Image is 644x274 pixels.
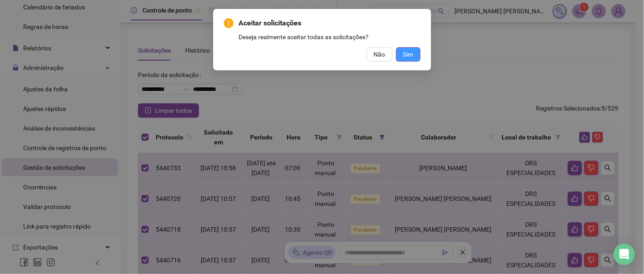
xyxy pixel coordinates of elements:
div: Deseja realmente aceitar todas as solicitações? [239,32,421,42]
button: Sim [396,47,421,61]
span: Não [374,49,385,59]
div: Open Intercom Messenger [614,244,635,265]
span: Sim [403,49,413,59]
span: Aceitar solicitações [239,18,421,29]
button: Não [367,47,393,61]
span: exclamation-circle [224,18,234,28]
